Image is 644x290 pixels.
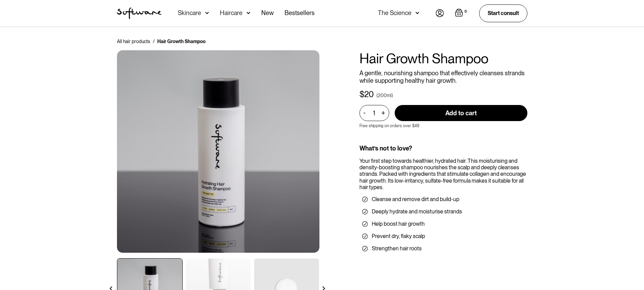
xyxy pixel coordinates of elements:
[479,4,527,22] a: Start consult
[359,145,527,152] div: What’s not to love?
[359,90,364,100] div: $
[380,109,387,117] div: +
[359,123,419,128] p: Free shipping on orders over $49
[395,105,527,121] input: Add to cart
[363,109,368,117] div: -
[362,196,525,203] li: Cleanse and remove dirt and build-up
[153,38,155,45] div: /
[117,50,319,253] img: Ceramide Moisturiser
[362,245,525,252] li: Strengthen hair roots
[220,10,242,16] div: Haircare
[359,69,527,84] p: A gentle, nourishing shampoo that effectively cleanses strands while supporting healthy hair growth.
[117,8,161,19] a: home
[117,8,161,19] img: Software Logo
[205,10,209,16] img: arrow down
[359,158,527,190] div: Your first step towards healthier, hydrated hair. This moisturising and density-boosting shampoo ...
[362,208,525,215] li: Deeply hydrate and moisturise strands
[463,9,468,15] div: 0
[362,233,525,240] li: Prevent dry, flaky scalp
[378,10,411,16] div: The Science
[178,10,201,16] div: Skincare
[364,90,374,100] div: 20
[416,10,419,16] img: arrow down
[362,221,525,227] li: Help boost hair growth
[455,9,468,18] a: Open empty cart
[377,92,393,99] div: (200ml)
[117,38,150,45] a: All hair products
[359,50,527,67] h1: Hair Growth Shampoo
[247,10,250,16] img: arrow down
[157,38,206,45] div: Hair Growth Shampoo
